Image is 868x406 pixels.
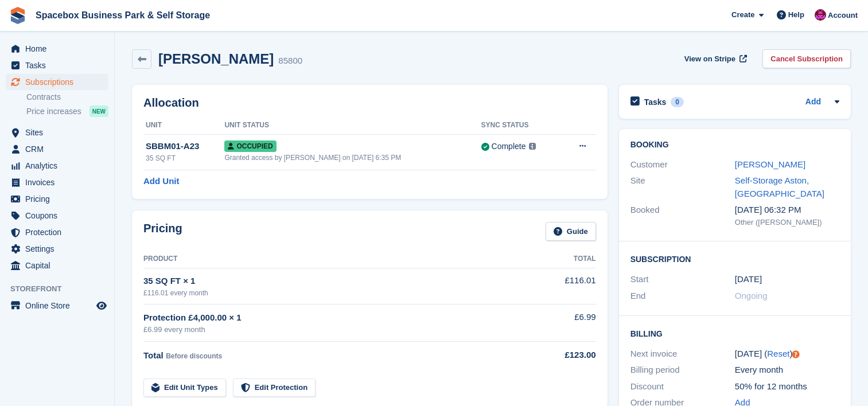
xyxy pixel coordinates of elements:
div: £116.01 every month [143,288,527,298]
div: Granted access by [PERSON_NAME] on [DATE] 6:35 PM [224,153,481,163]
a: Price increases NEW [26,105,108,118]
span: Coupons [25,208,94,224]
h2: Pricing [143,222,182,241]
h2: [PERSON_NAME] [158,51,274,67]
th: Total [527,250,596,268]
a: View on Stripe [680,49,749,68]
div: 0 [671,97,684,107]
time: 2025-06-13 00:00:00 UTC [735,273,762,286]
a: Guide [546,222,596,241]
div: £6.99 every month [143,324,527,335]
div: SBBM01-A23 [146,140,224,153]
a: menu [6,57,108,73]
div: Other ([PERSON_NAME]) [735,217,839,228]
a: Spacebox Business Park & Self Storage [31,6,215,25]
span: Before discounts [166,352,222,360]
h2: Subscription [630,253,839,264]
a: [PERSON_NAME] [735,159,805,169]
span: CRM [25,141,94,157]
a: Self-Storage Aston, [GEOGRAPHIC_DATA] [735,175,824,198]
span: Invoices [25,174,94,190]
a: menu [6,298,108,314]
a: Preview store [95,299,108,313]
a: Reset [767,349,789,358]
a: Add [805,96,821,109]
span: Protection [25,224,94,240]
div: 35 SQ FT [146,153,224,163]
th: Sync Status [481,116,561,135]
div: Start [630,273,735,286]
div: [DATE] 06:32 PM [735,204,839,217]
th: Product [143,250,527,268]
a: menu [6,174,108,190]
span: Occupied [224,140,276,152]
h2: Allocation [143,96,596,110]
a: Add Unit [143,175,179,188]
div: NEW [89,106,108,117]
h2: Booking [630,140,839,150]
div: 35 SQ FT × 1 [143,275,527,288]
span: Home [25,41,94,57]
span: Settings [25,241,94,257]
span: Create [731,9,754,21]
span: Help [788,9,804,21]
h2: Billing [630,327,839,339]
a: menu [6,241,108,257]
div: Next invoice [630,348,735,361]
a: menu [6,158,108,174]
div: [DATE] ( ) [735,348,839,361]
span: Online Store [25,298,94,314]
a: menu [6,74,108,90]
span: Ongoing [735,291,768,300]
span: Price increases [26,106,81,117]
div: Every month [735,364,839,377]
a: menu [6,224,108,240]
div: Complete [492,140,526,153]
div: Protection £4,000.00 × 1 [143,311,527,325]
td: £116.01 [527,268,596,304]
div: Customer [630,158,735,171]
h2: Tasks [644,97,667,107]
a: Cancel Subscription [762,49,851,68]
img: Shitika Balanath [815,9,826,21]
th: Unit [143,116,224,135]
a: Contracts [26,92,108,103]
div: Tooltip anchor [791,349,801,360]
div: Discount [630,380,735,393]
a: menu [6,257,108,274]
a: menu [6,141,108,157]
span: Capital [25,257,94,274]
a: menu [6,41,108,57]
div: 85800 [278,54,302,68]
div: £123.00 [527,349,596,362]
td: £6.99 [527,304,596,342]
a: Edit Unit Types [143,378,226,397]
span: Account [828,10,858,21]
span: Storefront [10,283,114,295]
a: menu [6,208,108,224]
th: Unit Status [224,116,481,135]
a: menu [6,191,108,207]
div: End [630,290,735,303]
span: Tasks [25,57,94,73]
span: Analytics [25,158,94,174]
span: Total [143,350,164,360]
span: Pricing [25,191,94,207]
span: View on Stripe [684,53,735,65]
a: menu [6,124,108,140]
span: Sites [25,124,94,140]
a: Edit Protection [233,378,316,397]
img: stora-icon-8386f47178a22dfd0bd8f6a31ec36ba5ce8667c1dd55bd0f319d3a0aa187defe.svg [9,7,26,24]
div: 50% for 12 months [735,380,839,393]
div: Site [630,174,735,200]
img: icon-info-grey-7440780725fd019a000dd9b08b2336e03edf1995a4989e88bcd33f0948082b44.svg [529,143,536,150]
div: Booked [630,204,735,228]
div: Billing period [630,364,735,377]
span: Subscriptions [25,74,94,90]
